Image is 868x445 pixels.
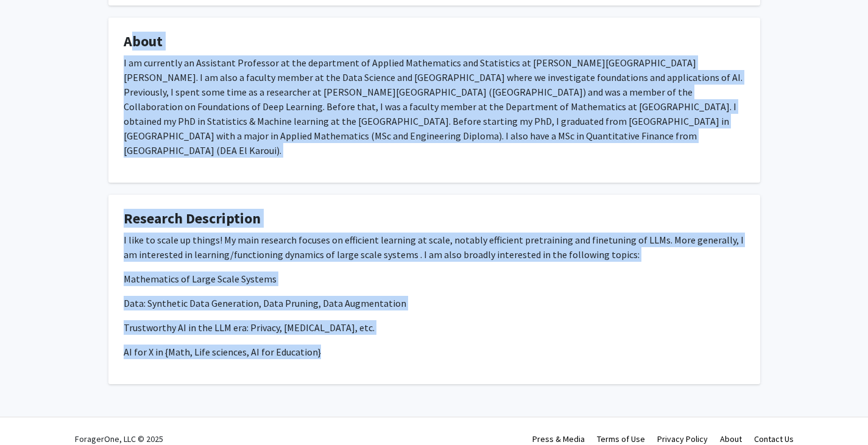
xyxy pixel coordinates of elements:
[532,433,585,444] a: Press & Media
[124,296,745,310] p: Data: Synthetic Data Generation, Data Pruning, Data Augmentation
[124,210,745,228] h4: Research Description
[124,320,745,335] p: Trustworthy AI in the LLM era: Privacy, [MEDICAL_DATA], etc.
[657,433,708,444] a: Privacy Policy
[597,433,645,444] a: Terms of Use
[124,33,745,51] h4: About
[124,55,745,158] p: I am currently an Assistant Professor at the department of Applied Mathematics and Statistics at ...
[124,272,745,286] p: Mathematics of Large Scale Systems
[124,233,745,262] p: I like to scale up things! My main research focuses on efficient learning at scale, notably effic...
[124,345,745,359] p: AI for X in {Math, Life sciences, AI for Education}
[720,433,742,444] a: About
[754,433,794,444] a: Contact Us
[9,390,52,436] iframe: Chat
